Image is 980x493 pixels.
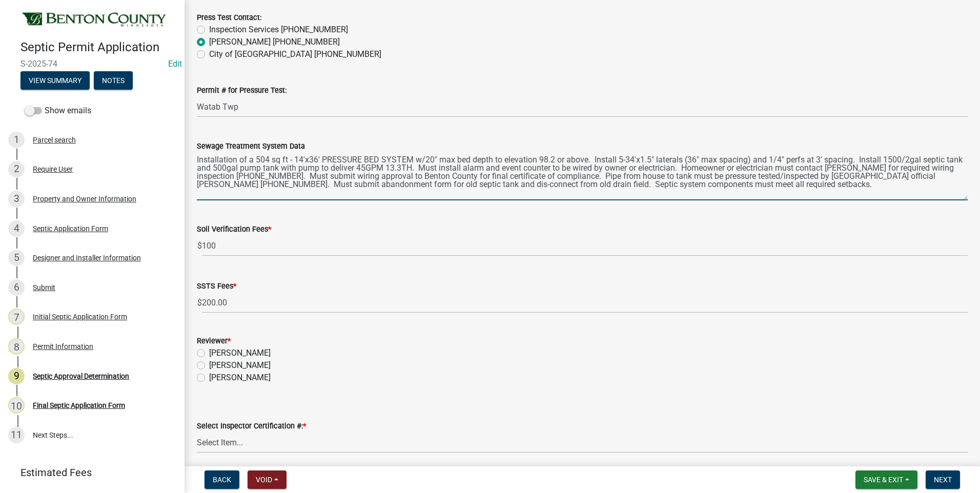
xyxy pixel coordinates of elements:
wm-modal-confirm: Edit Application Number [168,59,182,69]
wm-modal-confirm: Summary [21,77,90,85]
div: Final Septic Application Form [33,402,125,409]
div: Septic Approval Determination [33,373,129,380]
div: 6 [8,279,25,296]
label: [PERSON_NAME] [209,359,271,372]
wm-modal-confirm: Notes [94,77,133,85]
label: [PERSON_NAME] [PHONE_NUMBER] [209,36,340,48]
a: Estimated Fees [8,462,168,483]
div: 9 [8,368,25,384]
div: 4 [8,220,25,237]
div: 7 [8,309,25,325]
span: Back [213,476,231,484]
span: S-2025-74 [21,59,164,69]
button: Back [205,470,239,489]
div: 8 [8,338,25,355]
img: Benton County, Minnesota [21,11,168,29]
div: Submit [33,284,55,291]
div: Property and Owner Information [33,195,136,202]
span: $ [197,235,202,256]
label: Show emails [25,105,91,117]
div: Septic Application Form [33,225,108,232]
button: Save & Exit [855,470,917,489]
span: Void [256,476,272,484]
h4: Septic Permit Application [21,40,176,55]
label: Sewage Treatment System Data [197,143,305,150]
div: Designer and Installer Information [33,254,141,261]
div: Parcel search [33,136,76,143]
span: Save & Exit [864,476,903,484]
span: $ [197,292,202,313]
label: [PERSON_NAME] [209,372,271,384]
label: Inspection Services [PHONE_NUMBER] [209,24,348,36]
div: 5 [8,250,25,266]
div: 10 [8,397,25,414]
div: 3 [8,191,25,207]
button: Next [926,470,960,489]
label: Press Test Contact: [197,14,261,22]
label: [PERSON_NAME] [209,347,271,359]
div: Require User [33,166,73,173]
label: City of [GEOGRAPHIC_DATA] [PHONE_NUMBER] [209,48,381,60]
button: View Summary [21,71,90,90]
div: Initial Septic Application Form [33,313,127,320]
label: Reviewer [197,338,231,345]
label: SSTS Fees [197,283,236,290]
label: Select Inspector Certification #: [197,423,306,430]
label: Soil Verification Fees [197,226,271,233]
span: Next [934,476,952,484]
label: Permit # for Pressure Test: [197,87,287,94]
div: 1 [8,132,25,148]
div: 2 [8,161,25,177]
div: 11 [8,427,25,443]
div: Permit Information [33,343,93,350]
button: Void [248,470,287,489]
button: Notes [94,71,133,90]
a: Edit [168,59,182,69]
